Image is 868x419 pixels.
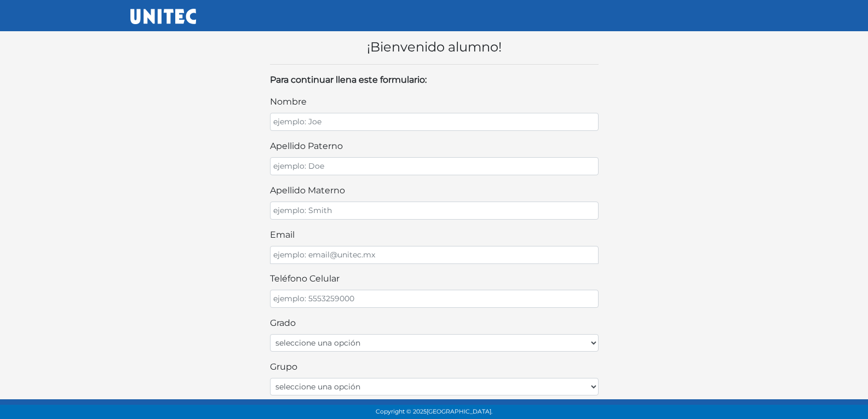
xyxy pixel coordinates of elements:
[270,113,599,131] input: ejemplo: Joe
[270,290,599,308] input: ejemplo: 5553259000
[130,9,196,24] img: UNITEC
[270,184,345,197] label: apellido materno
[270,39,599,55] h4: ¡Bienvenido alumno!
[270,95,307,108] label: nombre
[270,157,599,175] input: ejemplo: Doe
[270,272,340,285] label: teléfono celular
[270,140,343,153] label: apellido paterno
[270,202,599,220] input: ejemplo: Smith
[270,228,295,242] label: email
[427,408,492,415] span: [GEOGRAPHIC_DATA].
[270,73,599,87] p: Para continuar llena este formulario:
[270,360,297,374] label: Grupo
[270,317,296,330] label: Grado
[270,246,599,264] input: ejemplo: email@unitec.mx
